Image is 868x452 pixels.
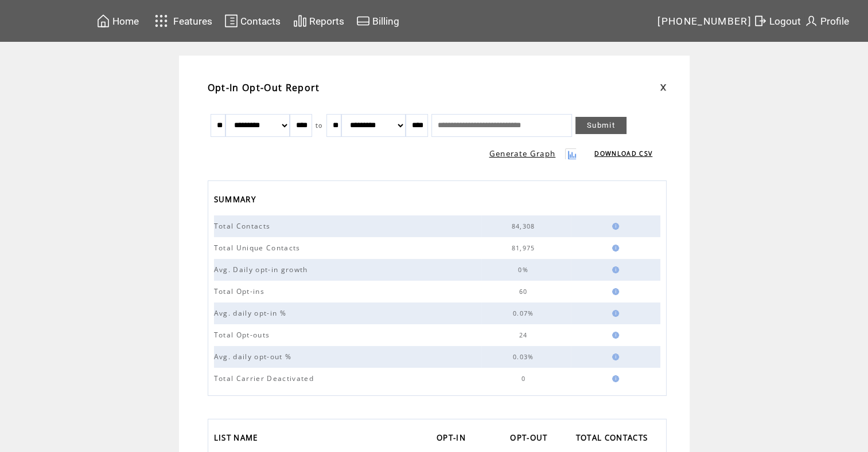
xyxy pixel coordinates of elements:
[518,266,531,274] span: 0%
[513,353,537,361] span: 0.03%
[173,15,212,27] span: Features
[609,353,619,360] img: help.gif
[804,14,818,28] img: profile.svg
[151,11,172,30] img: features.svg
[752,12,803,30] a: Logout
[594,150,652,158] a: DOWNLOAD CSV
[214,352,295,361] span: Avg. daily opt-out %
[309,15,344,27] span: Reports
[489,148,556,159] a: Generate Graph
[519,288,531,296] span: 60
[803,12,851,30] a: Profile
[609,223,619,230] img: help.gif
[214,243,303,253] span: Total Unique Contacts
[214,191,259,210] span: SUMMARY
[208,81,320,94] span: Opt-In Opt-Out Report
[214,430,261,449] span: LIST NAME
[609,375,619,382] img: help.gif
[609,288,619,295] img: help.gif
[657,15,752,27] span: [PHONE_NUMBER]
[609,266,619,273] img: help.gif
[609,245,619,251] img: help.gif
[96,14,110,28] img: home.svg
[150,10,215,32] a: Features
[214,374,317,383] span: Total Carrier Deactivated
[510,430,553,449] a: OPT-OUT
[575,117,626,134] a: Submit
[355,12,401,30] a: Billing
[356,14,370,28] img: creidtcard.svg
[609,310,619,317] img: help.gif
[224,14,238,28] img: contacts.svg
[609,332,619,339] img: help.gif
[519,331,531,339] span: 24
[437,430,472,449] a: OPT-IN
[576,430,654,449] a: TOTAL CONTACTS
[510,430,550,449] span: OPT-OUT
[437,430,469,449] span: OPT-IN
[214,330,273,340] span: Total Opt-outs
[240,15,281,27] span: Contacts
[214,430,264,449] a: LIST NAME
[214,221,274,231] span: Total Contacts
[214,286,267,296] span: Total Opt-ins
[576,430,651,449] span: TOTAL CONTACTS
[512,222,538,230] span: 84,308
[214,265,311,274] span: Avg. Daily opt-in growth
[95,12,141,30] a: Home
[372,15,399,27] span: Billing
[293,14,307,28] img: chart.svg
[820,15,849,27] span: Profile
[521,375,528,383] span: 0
[769,15,801,27] span: Logout
[214,308,289,318] span: Avg. daily opt-in %
[291,12,346,30] a: Reports
[223,12,282,30] a: Contacts
[753,14,767,28] img: exit.svg
[112,15,139,27] span: Home
[513,309,537,317] span: 0.07%
[512,244,538,252] span: 81,975
[316,121,323,129] span: to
